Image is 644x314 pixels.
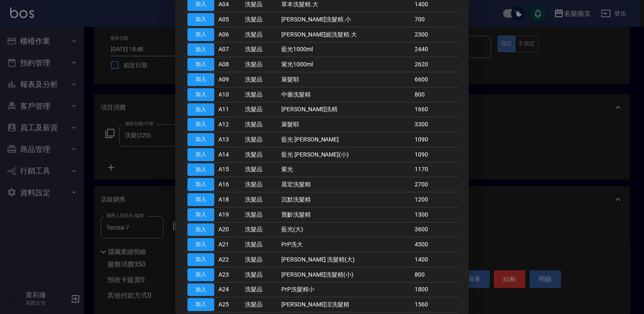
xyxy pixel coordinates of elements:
td: A18 [216,192,243,207]
td: 萊髮耶 [279,72,413,87]
td: 洗髮品 [243,267,279,282]
td: [PERSON_NAME] 洗髮精(大) [279,252,413,267]
button: 加入 [187,283,214,296]
td: 2620 [413,57,459,72]
td: PrP洗髮精小 [279,282,413,297]
td: 洗髮品 [243,192,279,207]
td: A21 [216,237,243,252]
button: 加入 [187,73,214,86]
button: 加入 [187,13,214,26]
td: 藍光 [PERSON_NAME] [279,132,413,147]
td: [PERSON_NAME]洗髮精(小) [279,267,413,282]
button: 加入 [187,88,214,101]
td: 1300 [413,207,459,222]
td: 洗髮品 [243,27,279,42]
td: 3300 [413,117,459,132]
td: 藍光1000ml [279,42,413,57]
button: 加入 [187,43,214,56]
td: 2700 [413,177,459,192]
td: 洗髮品 [243,72,279,87]
td: 洗髮品 [243,162,279,177]
td: A07 [216,42,243,57]
td: 1170 [413,162,459,177]
button: 加入 [187,193,214,206]
td: A23 [216,267,243,282]
td: 2440 [413,42,459,57]
td: A15 [216,162,243,177]
td: 洗髮品 [243,252,279,267]
button: 加入 [187,208,214,221]
td: 紫光1000ml [279,57,413,72]
td: A20 [216,222,243,237]
td: 洗髮品 [243,102,279,117]
td: A11 [216,102,243,117]
td: 1660 [413,102,459,117]
td: [PERSON_NAME]妮洗髮精.大 [279,27,413,42]
td: 洗髮品 [243,147,279,162]
td: 1090 [413,147,459,162]
td: A25 [216,297,243,312]
td: A16 [216,177,243,192]
td: A12 [216,117,243,132]
td: 700 [413,12,459,27]
td: 洗髮品 [243,117,279,132]
td: 中藥洗髮精 [279,87,413,102]
td: A08 [216,57,243,72]
td: 洗髮品 [243,297,279,312]
td: 1560 [413,297,459,312]
td: 洗髮品 [243,57,279,72]
button: 加入 [187,163,214,176]
td: 萊髮耶 [279,117,413,132]
button: 加入 [187,253,214,266]
td: 洗髮品 [243,282,279,297]
td: 1400 [413,252,459,267]
td: 800 [413,87,459,102]
td: A22 [216,252,243,267]
td: A10 [216,87,243,102]
button: 加入 [187,58,214,71]
td: 洗髮品 [243,12,279,27]
button: 加入 [187,268,214,281]
td: A09 [216,72,243,87]
td: 紫光 [279,162,413,177]
button: 加入 [187,103,214,116]
td: PrP洗大 [279,237,413,252]
td: 6600 [413,72,459,87]
td: A24 [216,282,243,297]
td: 1090 [413,132,459,147]
td: 2300 [413,27,459,42]
td: 晨宏洗髮精 [279,177,413,192]
td: 洗髮品 [243,237,279,252]
td: 寶齡洗髮精 [279,207,413,222]
td: A06 [216,27,243,42]
button: 加入 [187,148,214,161]
button: 加入 [187,178,214,191]
button: 加入 [187,298,214,311]
button: 加入 [187,223,214,236]
td: 800 [413,267,459,282]
td: 3600 [413,222,459,237]
button: 加入 [187,28,214,41]
td: 洗髮品 [243,207,279,222]
td: 1200 [413,192,459,207]
td: A13 [216,132,243,147]
td: 藍光(大) [279,222,413,237]
td: [PERSON_NAME]洗精 [279,102,413,117]
td: 洗髮品 [243,42,279,57]
td: 4500 [413,237,459,252]
button: 加入 [187,133,214,146]
td: [PERSON_NAME]涼洗髮精 [279,297,413,312]
td: A19 [216,207,243,222]
td: 洗髮品 [243,222,279,237]
td: [PERSON_NAME]洗髮精.小 [279,12,413,27]
td: 沉默洗髮精 [279,192,413,207]
td: A14 [216,147,243,162]
td: A05 [216,12,243,27]
td: 洗髮品 [243,177,279,192]
td: 1800 [413,282,459,297]
button: 加入 [187,118,214,131]
td: 洗髮品 [243,87,279,102]
td: 洗髮品 [243,132,279,147]
button: 加入 [187,238,214,251]
td: 藍光 [PERSON_NAME](小) [279,147,413,162]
